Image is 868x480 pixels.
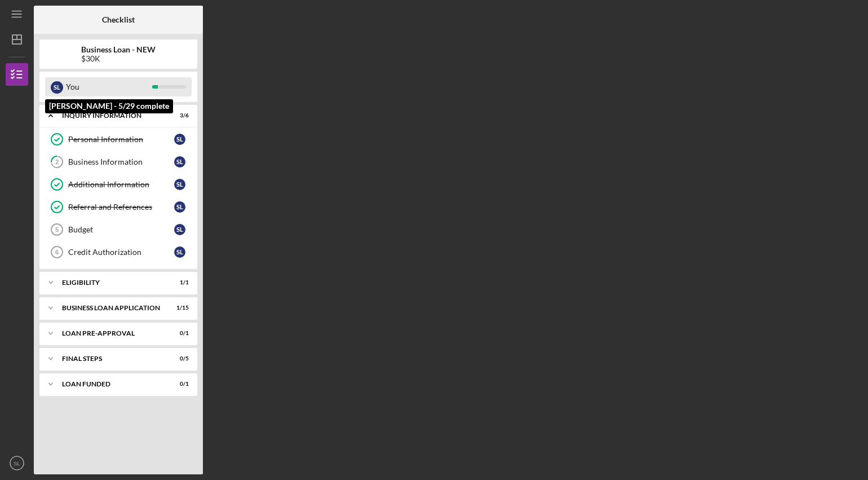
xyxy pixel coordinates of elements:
div: 1 / 1 [169,279,189,286]
text: SL [14,460,20,466]
div: Personal Information [68,135,174,144]
div: 0 / 1 [169,330,189,337]
div: Credit Authorization [68,248,174,257]
div: S L [174,156,185,168]
div: BUSINESS LOAN APPLICATION [62,305,161,311]
div: 3 / 6 [169,112,189,119]
div: S L [174,201,185,213]
button: SL [6,452,28,474]
a: 2Business InformationSL [45,151,192,173]
div: You [66,77,152,96]
tspan: 5 [55,226,59,233]
div: 0 / 5 [169,355,189,362]
a: Personal InformationSL [45,128,192,151]
div: S L [51,81,63,94]
div: Referral and References [68,202,174,212]
div: $30K [81,54,156,63]
div: 0 / 1 [169,381,189,387]
tspan: 6 [55,249,59,256]
div: INQUIRY INFORMATION [62,112,161,119]
div: S L [174,134,185,145]
b: Business Loan - NEW [81,45,156,54]
div: 1 / 15 [169,305,189,311]
b: Checklist [102,15,135,24]
tspan: 2 [55,158,59,166]
div: S L [174,224,185,235]
a: Referral and ReferencesSL [45,196,192,218]
div: LOAN FUNDED [62,381,161,387]
a: 5BudgetSL [45,218,192,241]
div: Additional Information [68,180,174,189]
div: S L [174,246,185,258]
a: 6Credit AuthorizationSL [45,241,192,263]
div: FINAL STEPS [62,355,161,362]
div: S L [174,179,185,190]
div: Business Information [68,157,174,166]
a: Additional InformationSL [45,173,192,196]
div: ELIGIBILITY [62,279,161,286]
div: LOAN PRE-APPROVAL [62,330,161,337]
div: Budget [68,225,174,234]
